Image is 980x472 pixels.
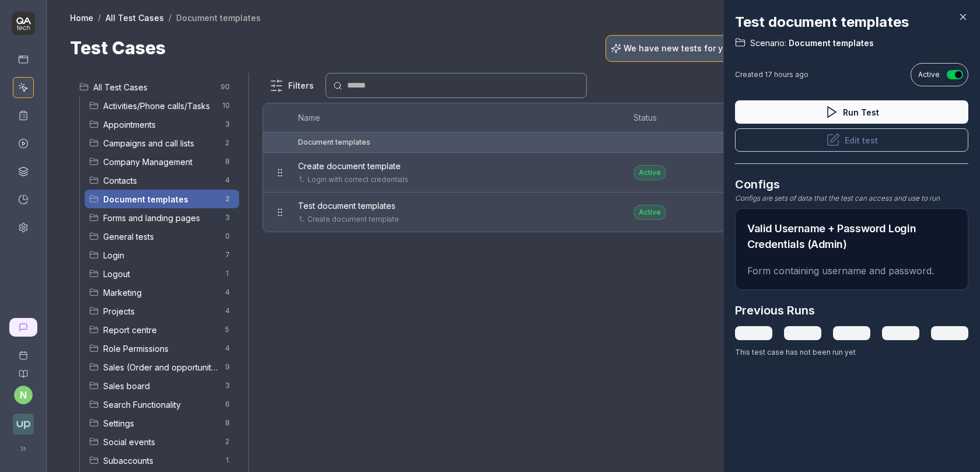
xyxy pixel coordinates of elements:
[765,70,808,79] time: 17 hours ago
[735,128,968,152] button: Edit test
[735,347,968,358] div: This test case has not been run yet
[735,193,968,204] div: Configs are sets of data that the test can access and use to run
[750,37,786,49] span: Scenario:
[735,100,968,124] button: Run Test
[918,69,940,80] span: Active
[735,12,968,33] h2: Test document templates
[747,264,956,278] p: Form containing username and password.
[735,69,808,80] div: Created
[747,221,956,252] h2: Valid Username + Password Login Credentials (Admin)
[786,37,874,49] span: Document templates
[735,176,968,193] h3: Configs
[735,302,815,319] h3: Previous Runs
